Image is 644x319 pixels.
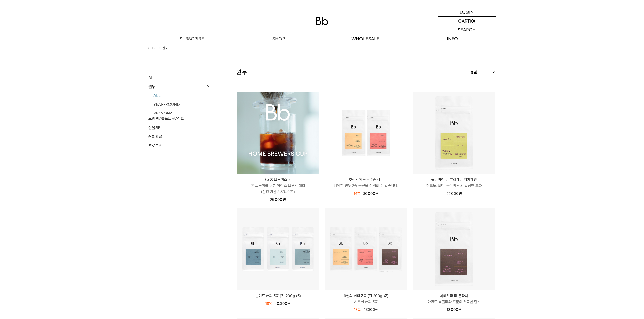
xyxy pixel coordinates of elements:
p: INFO [409,34,496,43]
span: 원 [283,197,286,202]
p: LOGIN [460,8,474,16]
a: SEASONAL [153,109,211,118]
a: ALL [148,73,211,82]
div: 14% [354,190,360,197]
img: 9월의 커피 3종 (각 200g x3) [325,208,407,290]
p: 청포도, 오디, 구아바 잼의 달콤한 조화 [413,183,495,189]
a: 선물세트 [148,123,211,132]
a: 콜롬비아 라 프라데라 디카페인 청포도, 오디, 구아바 잼의 달콤한 조화 [413,177,495,189]
div: 18% [265,301,272,307]
a: LOGIN [438,8,496,17]
img: 블렌드 커피 3종 (각 200g x3) [237,208,319,290]
a: 드립백/콜드브루/캡슐 [148,114,211,123]
a: ALL [153,91,211,100]
p: (0) [470,17,475,25]
img: 과테말라 라 몬타냐 [413,208,495,290]
h2: 원두 [236,68,247,76]
p: 콜롬비아 라 프라데라 디카페인 [413,177,495,183]
a: CART (0) [438,17,496,25]
span: 원 [287,301,291,306]
p: 추석맞이 원두 2종 세트 [325,177,407,183]
span: 원 [375,191,379,196]
a: 추석맞이 원두 2종 세트 다양한 원두 2종 옵션을 선택할 수 있습니다. [325,177,407,189]
img: 로고 [316,17,328,25]
p: 9월의 커피 3종 (각 200g x3) [325,293,407,299]
p: CART [458,17,470,25]
a: 커피용품 [148,132,211,141]
span: 22,000 [447,191,462,196]
a: 9월의 커피 3종 (각 200g x3) 시즈널 커피 3종 [325,293,407,305]
a: 프로그램 [148,141,211,150]
a: SHOP [148,46,157,51]
span: 원 [459,191,462,196]
p: 시즈널 커피 3종 [325,299,407,305]
p: SEARCH [458,25,476,34]
span: 25,000 [270,197,286,202]
p: WHOLESALE [322,34,409,43]
span: 18,000 [447,307,462,312]
p: 다양한 원두 2종 옵션을 선택할 수 있습니다. [325,183,407,189]
span: 원 [458,307,462,312]
a: 과테말라 라 몬타냐 아망드 쇼콜라와 프룬의 달콤한 만남 [413,293,495,305]
a: 원두 [162,46,168,51]
img: 콜롬비아 라 프라데라 디카페인 [413,92,495,174]
div: 18% [354,307,361,313]
span: 30,000 [363,191,379,196]
a: 블렌드 커피 3종 (각 200g x3) [237,293,319,299]
p: 홈 브루어를 위한 아이스 브루잉 대회 (신청 기간 8.30~9.21) [237,183,319,195]
span: 40,000 [275,301,291,306]
p: 아망드 쇼콜라와 프룬의 달콤한 만남 [413,299,495,305]
a: SUBSCRIBE [148,34,235,43]
span: 47,000 [363,307,378,312]
span: 정렬 [470,69,477,75]
span: 원 [375,307,378,312]
p: Bb 홈 브루어스 컵 [237,177,319,183]
a: YEAR-ROUND [153,100,211,109]
p: 과테말라 라 몬타냐 [413,293,495,299]
a: SHOP [235,34,322,43]
p: 원두 [148,82,211,91]
img: 추석맞이 원두 2종 세트 [325,92,407,174]
img: Bb 홈 브루어스 컵 [237,92,319,174]
a: Bb 홈 브루어스 컵 홈 브루어를 위한 아이스 브루잉 대회(신청 기간 8.30~9.21) [237,177,319,195]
